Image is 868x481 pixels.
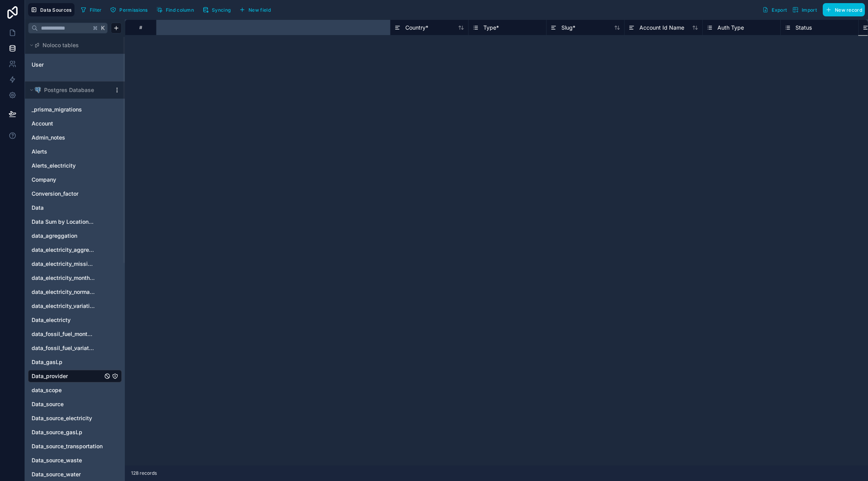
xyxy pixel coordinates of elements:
div: Data_source_waste [28,454,122,467]
span: Syncing [212,7,231,13]
div: data_agreggation [28,230,122,242]
span: User [32,61,44,69]
span: data_agreggation [32,232,77,240]
div: Conversion_factor [28,187,122,200]
a: Data_source_waste [32,456,103,464]
span: Export [772,7,787,13]
span: Conversion_factor [32,190,78,198]
div: Data_source_water [28,468,122,481]
a: Admin_notes [32,134,103,141]
span: Data_source_electricity [32,414,92,422]
a: data_electricity_aggregation [32,246,95,254]
span: Type * [483,24,499,32]
a: _prisma_migrations [32,106,103,113]
button: New field [236,4,273,16]
div: Alerts [28,145,122,158]
a: Conversion_factor [32,190,103,198]
div: data_electricity_aggregation [28,244,122,256]
button: Permissions [107,4,150,16]
a: data_electricity_missing_data [32,260,95,268]
div: data_electricity_variation [28,300,122,312]
a: Data_gasLp [32,358,103,366]
div: Alerts_electricity [28,159,122,172]
span: Import [802,7,817,13]
a: Data_source_transportation [32,442,103,450]
a: Data [32,204,103,212]
span: 128 records [131,470,157,476]
div: data_fossil_fuel_monthly_normalization [28,328,122,340]
a: Data_source_gasLp [32,428,103,436]
div: data_electricity_missing_data [28,258,122,270]
a: Data_source [32,400,103,408]
span: Data Sources [40,7,72,13]
a: Data_electricty [32,316,103,324]
a: data_fossil_fuel_variation [32,344,95,352]
span: Data_electricty [32,316,71,324]
button: Syncing [200,4,233,16]
div: data_electricity_monthly_normalization [28,272,122,284]
span: New field [249,7,271,13]
a: data_fossil_fuel_monthly_normalization [32,330,95,338]
span: Country * [405,24,428,32]
a: Alerts [32,148,103,156]
div: data_scope [28,384,122,396]
div: Data_source_transportation [28,440,122,453]
span: Permissions [119,7,147,13]
div: Company [28,173,122,186]
div: data_electricity_normalization [28,286,122,298]
a: Permissions [107,4,153,16]
span: Account [32,120,53,127]
span: Find column [166,7,194,13]
span: Alerts_electricity [32,162,76,170]
a: data_electricity_normalization [32,288,95,296]
a: data_agreggation [32,232,95,240]
a: Data_provider [32,372,103,380]
div: Data_source_gasLp [28,426,122,439]
button: Data Sources [28,3,75,16]
a: Account [32,120,103,127]
a: data_scope [32,386,95,394]
div: Admin_notes [28,131,122,144]
span: Data_provider [32,372,68,380]
button: Postgres logoPostgres Database [28,85,111,95]
a: Data_source_water [32,470,103,478]
div: Account [28,117,122,130]
button: Filter [78,4,105,16]
div: Data_provider [28,370,122,382]
span: Company [32,176,56,184]
div: data_fossil_fuel_variation [28,342,122,354]
button: Noloco tables [28,40,117,51]
div: Data_electricty [28,314,122,326]
a: Alerts_electricity [32,162,103,170]
button: Import [790,3,820,16]
span: Account Id Name [639,24,684,32]
div: # [131,25,150,30]
a: User [32,61,95,69]
span: data_electricity_monthly_normalization [32,274,95,282]
span: Auth Type [717,24,744,32]
span: Status [795,24,812,32]
button: Export [760,3,790,16]
span: Filter [90,7,102,13]
span: Slug * [561,24,575,32]
div: Data_source [28,398,122,410]
a: Company [32,176,103,184]
span: Admin_notes [32,134,65,141]
span: K [100,25,106,31]
div: Data_source_electricity [28,412,122,424]
span: Data_source_waste [32,456,82,464]
a: data_electricity_variation [32,302,95,310]
span: data_scope [32,386,62,394]
a: Syncing [200,4,236,16]
span: Data Sum by Location and Data type [32,218,95,226]
span: _prisma_migrations [32,106,82,113]
span: Data_source_gasLp [32,428,82,436]
div: Data [28,202,122,214]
